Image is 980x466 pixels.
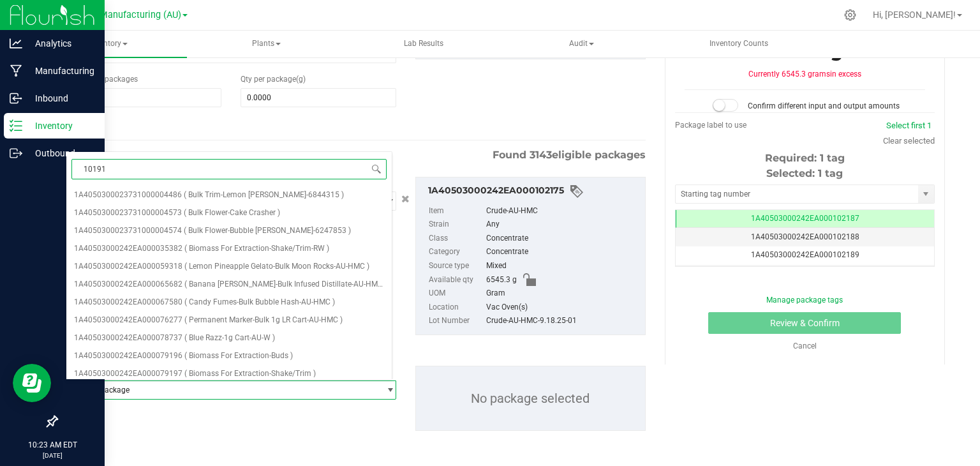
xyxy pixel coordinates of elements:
a: Audit [503,31,660,57]
p: 10:23 AM EDT [6,439,99,451]
inline-svg: Outbound [10,147,22,160]
p: [DATE] [6,451,99,460]
span: 1A40503000242EA000102187 [751,214,859,223]
p: No package selected [416,366,645,430]
p: Inbound [22,91,99,106]
span: Confirm different input and output amounts [748,101,900,110]
div: Crude-AU-HMC-9.18.25-01 [486,314,639,328]
span: Package label to use [675,121,746,130]
span: Plants [189,31,344,57]
span: in excess [830,70,861,79]
span: 6545.3 g [767,41,842,62]
label: Item [429,204,484,218]
a: Clear selected [883,136,935,146]
input: 1 [66,89,221,107]
inline-svg: Inbound [10,92,22,105]
button: Cancel button [397,190,413,209]
span: Inventory Counts [692,38,785,49]
span: Found eligible packages [493,147,646,163]
span: Select package [66,381,380,399]
label: Class [429,232,484,246]
inline-svg: Inventory [10,119,22,132]
div: Gram [486,287,639,301]
span: Hi, [PERSON_NAME]! [873,10,956,20]
span: 1A40503000242EA000102188 [751,232,859,241]
a: Select first 1 [886,121,932,130]
a: Plants [188,31,345,57]
span: Qty per package [241,75,306,84]
span: Selected: 1 tag [766,167,843,179]
div: Vac Oven(s) [486,301,639,315]
label: UOM [429,287,484,301]
input: 0.0000 [241,89,396,107]
span: (g) [296,75,306,84]
span: 6545.3 g [486,273,517,287]
span: select [918,185,934,203]
iframe: Resource center [13,364,51,402]
label: Available qty [429,273,484,287]
a: Manage package tags [766,296,843,304]
label: Location [429,301,484,315]
p: Outbound [22,146,99,161]
div: Mixed [486,259,639,273]
span: Stash Manufacturing (AU) [73,10,181,20]
span: 2) Source Package [66,147,177,167]
span: Currently 6545.3 grams [748,70,861,79]
span: Audit [504,31,659,57]
div: Any [486,218,639,232]
button: Review & Confirm [708,312,901,334]
inline-svg: Manufacturing [10,64,22,77]
p: Analytics [22,36,99,51]
a: Inventory [31,31,187,57]
label: Source type [429,259,484,273]
div: Crude-AU-HMC [486,204,639,218]
span: 3143 [530,149,552,161]
span: Lab Results [387,38,461,49]
p: Inventory [22,118,99,133]
a: Inventory Counts [661,31,817,57]
div: Concentrate [486,232,639,246]
inline-svg: Analytics [10,37,22,50]
div: Manage settings [842,9,858,21]
div: Concentrate [486,245,639,259]
span: select [379,381,395,399]
a: Cancel [793,342,817,350]
label: Strain [429,218,484,232]
div: 1A40503000242EA000102175 [428,184,639,199]
a: Lab Results [346,31,502,57]
span: 1A40503000242EA000102189 [751,250,859,259]
p: Manufacturing [22,63,99,79]
span: Required: 1 tag [765,152,845,164]
label: Lot Number [429,314,484,328]
input: Starting tag number [676,185,918,203]
label: Category [429,245,484,259]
